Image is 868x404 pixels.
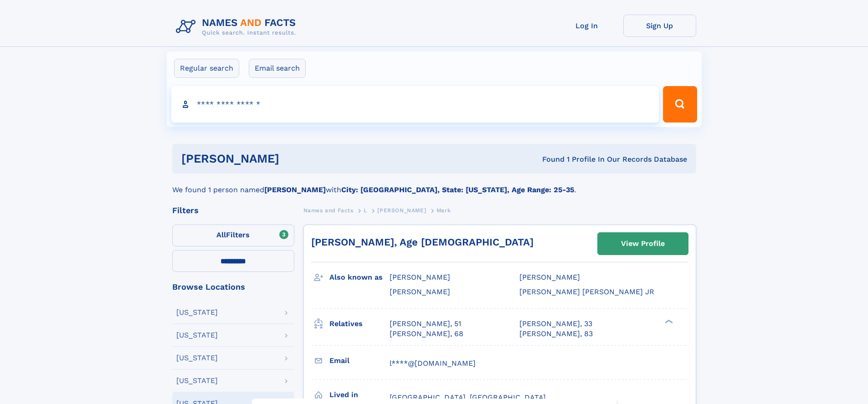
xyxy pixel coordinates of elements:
b: City: [GEOGRAPHIC_DATA], State: [US_STATE], Age Range: 25-35 [341,185,574,194]
img: Logo Names and Facts [172,15,303,39]
b: [PERSON_NAME] [264,185,326,194]
h3: Email [329,353,390,368]
a: [PERSON_NAME], 68 [390,329,463,339]
a: View Profile [598,233,688,255]
a: [PERSON_NAME], 33 [519,319,592,329]
div: [US_STATE] [176,354,218,362]
a: [PERSON_NAME], 51 [390,319,461,329]
a: [PERSON_NAME] [377,205,426,216]
label: Filters [172,225,294,246]
input: search input [171,86,659,123]
div: Found 1 Profile In Our Records Database [411,154,687,164]
span: [GEOGRAPHIC_DATA], [GEOGRAPHIC_DATA] [390,393,546,402]
div: ❯ [663,318,673,324]
span: [PERSON_NAME] [390,273,450,281]
span: L [364,207,367,214]
div: [US_STATE] [176,309,218,316]
label: Regular search [174,59,239,78]
span: [PERSON_NAME] [377,207,426,214]
a: Names and Facts [303,205,354,216]
a: Sign Up [623,15,696,37]
button: Search Button [663,86,697,123]
span: [PERSON_NAME] [PERSON_NAME] JR [519,287,654,296]
div: View Profile [621,233,665,254]
a: [PERSON_NAME], 83 [519,329,593,339]
span: [PERSON_NAME] [390,287,450,296]
h3: Relatives [329,316,390,332]
label: Email search [249,59,306,78]
div: Browse Locations [172,283,294,291]
span: Mark [437,207,451,214]
span: All [216,230,226,239]
div: [US_STATE] [176,332,218,339]
div: We found 1 person named with . [172,174,696,195]
a: [PERSON_NAME], Age [DEMOGRAPHIC_DATA] [311,236,534,248]
h3: Also known as [329,270,390,285]
div: [US_STATE] [176,377,218,384]
span: [PERSON_NAME] [519,273,580,281]
h1: [PERSON_NAME] [181,153,411,164]
a: L [364,205,367,216]
a: Log In [550,15,623,37]
div: Filters [172,206,294,215]
h3: Lived in [329,387,390,403]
